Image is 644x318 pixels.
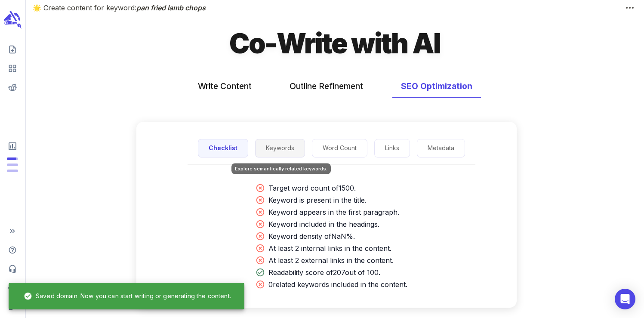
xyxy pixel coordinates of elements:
button: Keep track of internal and external links used in the content. [374,139,410,157]
span: Output Tokens: 0 of 400,000 monthly tokens used. These limits are based on the last model you use... [7,164,18,166]
div: Explore semantically related keywords. [231,164,331,174]
h1: Co-Write with AI [229,25,440,61]
button: Explore semantically related keywords. [255,139,305,157]
span: View your content dashboard [3,61,22,76]
p: Keyword density of NaN %. [268,231,407,241]
span: View your Reddit Intelligence add-on dashboard [3,80,22,95]
div: The target keyword should be included in the title of the content. Green indicates that the keywo... [256,194,407,206]
button: Explore various insights related to word count and length of the search results for the target ke... [312,139,367,157]
div: Related keywords are semantically related to the target keyword and should be included in the con... [256,278,407,290]
button: Outline Refinement [281,75,372,98]
span: Posts: 21 of 25 monthly posts used [7,157,18,160]
p: Keyword included in the headings. [268,219,407,229]
span: Input Tokens: 0 of 2,000,000 monthly tokens used. These limits are based on the last model you us... [7,170,18,172]
p: 0 related keywords included in the content. [268,279,407,290]
span: Help Center [3,242,22,258]
p: Keyword is present in the title. [268,195,407,205]
div: 0 internal links found in the content. Internal links help search engines understand the structur... [256,242,407,254]
p: Readability score of 207 out of 100. [268,267,407,278]
div: Readability score of the content uses the Flesch Reading Ease formula to determine how easy it is... [256,266,407,278]
div: The target keyword should be included in the first paragraph of the content. It returns green if ... [256,206,407,218]
button: Check out a checklist of SEO best practices. [198,139,248,157]
div: 0 external links found in the content. External links improves user experience by providing addit... [256,254,407,266]
div: The target word count is the median word count of the top 10 search results for the target keywor... [256,182,407,194]
span: Logout [3,299,22,315]
span: View Subscription & Usage [3,138,22,155]
button: Write Content [189,75,260,98]
span: Adjust your account settings [3,280,22,296]
p: At least 2 internal links in the content. [268,243,407,253]
p: Keyword appears in the first paragraph. [268,207,407,217]
div: The current keyword density is NaN%. Keyword density is no longer a ranking factor and keyword st... [256,230,407,242]
p: 🌟 Create content for keyword: [33,3,622,13]
button: SEO Optimization [392,75,481,98]
div: Open Intercom Messenger [615,289,635,309]
span: Expand Sidebar [3,223,22,239]
button: Create or generate meta description. [417,139,465,157]
span: Create new content [3,42,22,57]
p: Target word count of 1500 . [268,183,407,193]
span: pan fried lamb chops [136,3,206,12]
span: Contact Support [3,261,22,277]
p: At least 2 external links in the content. [268,255,407,266]
div: Saved domain. Now you can start writing or generating the content. [17,285,237,307]
div: The target keyword should be included in the headings and subheadings of the content. Green indic... [256,218,407,230]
